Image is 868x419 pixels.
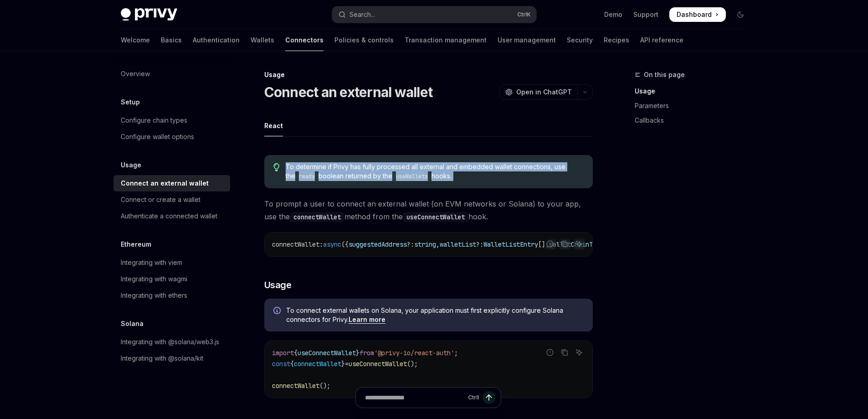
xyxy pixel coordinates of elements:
[319,382,330,390] span: ();
[264,70,593,79] div: Usage
[264,197,593,223] span: To prompt a user to connect an external wallet (on EVM networks or Solana) to your app, use the m...
[633,10,658,19] a: Support
[113,112,230,129] a: Configure chain types
[121,239,151,250] h5: Ethereum
[374,349,454,357] span: '@privy-io/react-auth'
[407,360,418,368] span: ();
[121,29,150,51] a: Welcome
[113,191,230,208] a: Connect or create a wallet
[290,360,294,368] span: {
[121,131,194,142] div: Configure wallet options
[121,353,203,364] div: Integrating with @solana/kit
[251,29,274,51] a: Wallets
[559,347,570,358] button: Copy the contents from the code block
[483,391,495,404] button: Send message
[440,240,476,248] span: walletList
[121,290,187,301] div: Integrating with ethers
[349,360,407,368] span: useConnectWallet
[403,212,468,222] code: useConnectWallet
[604,10,622,19] a: Demo
[121,257,182,268] div: Integrating with viem
[273,307,282,316] svg: Info
[517,11,531,18] span: Ctrl K
[454,349,458,357] span: ;
[640,29,683,51] a: API reference
[436,240,440,248] span: ,
[349,240,407,248] span: suggestedAddress
[290,212,344,222] code: connectWallet
[635,113,755,128] a: Callbacks
[113,271,230,287] a: Integrating with wagmi
[319,240,323,248] span: :
[113,287,230,304] a: Integrating with ethers
[356,349,360,357] span: }
[113,208,230,224] a: Authenticate a connected wallet
[113,254,230,271] a: Integrating with viem
[499,84,577,100] button: Open in ChatGPT
[285,29,324,51] a: Connectors
[193,29,240,51] a: Authentication
[113,129,230,145] a: Configure wallet options
[294,360,341,368] span: connectWallet
[407,240,414,248] span: ?:
[264,279,292,291] span: Usage
[113,175,230,191] a: Connect an external wallet
[483,240,538,248] span: WalletListEntry
[121,318,144,329] h5: Solana
[113,350,230,367] a: Integrating with @solana/kit
[341,240,349,248] span: ({
[644,69,685,80] span: On this page
[286,162,583,181] span: To determine if Privy has fully processed all external and embedded wallet connections, use the b...
[392,172,431,181] code: useWallets
[332,6,536,23] button: Open search
[323,240,341,248] span: async
[121,274,187,285] div: Integrating with wagmi
[286,306,584,324] span: To connect external wallets on Solana, your application must first explicitly configure Solana co...
[121,97,140,108] h5: Setup
[559,238,570,250] button: Copy the contents from the code block
[113,66,230,82] a: Overview
[113,334,230,350] a: Integrating with @solana/web3.js
[405,29,487,51] a: Transaction management
[677,10,712,19] span: Dashboard
[414,240,436,248] span: string
[121,194,200,205] div: Connect or create a wallet
[121,115,187,126] div: Configure chain types
[121,160,141,171] h5: Usage
[573,347,585,358] button: Ask AI
[121,211,217,222] div: Authenticate a connected wallet
[161,29,182,51] a: Basics
[573,238,585,250] button: Ask AI
[294,349,298,357] span: {
[272,240,319,248] span: connectWallet
[349,316,385,324] a: Learn more
[121,336,219,347] div: Integrating with @solana/web3.js
[365,388,464,408] input: Ask a question...
[295,172,318,181] code: ready
[733,7,748,22] button: Toggle dark mode
[272,349,294,357] span: import
[264,115,283,136] div: React
[360,349,374,357] span: from
[121,68,150,79] div: Overview
[544,347,556,358] button: Report incorrect code
[273,163,280,171] svg: Tip
[498,29,556,51] a: User management
[341,360,345,368] span: }
[604,29,629,51] a: Recipes
[345,360,349,368] span: =
[121,178,209,189] div: Connect an external wallet
[272,360,290,368] span: const
[538,240,549,248] span: [],
[334,29,394,51] a: Policies & controls
[544,238,556,250] button: Report incorrect code
[635,84,755,98] a: Usage
[272,382,319,390] span: connectWallet
[516,88,572,97] span: Open in ChatGPT
[635,98,755,113] a: Parameters
[567,29,593,51] a: Security
[298,349,356,357] span: useConnectWallet
[476,240,483,248] span: ?:
[264,84,433,100] h1: Connect an external wallet
[121,8,177,21] img: dark logo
